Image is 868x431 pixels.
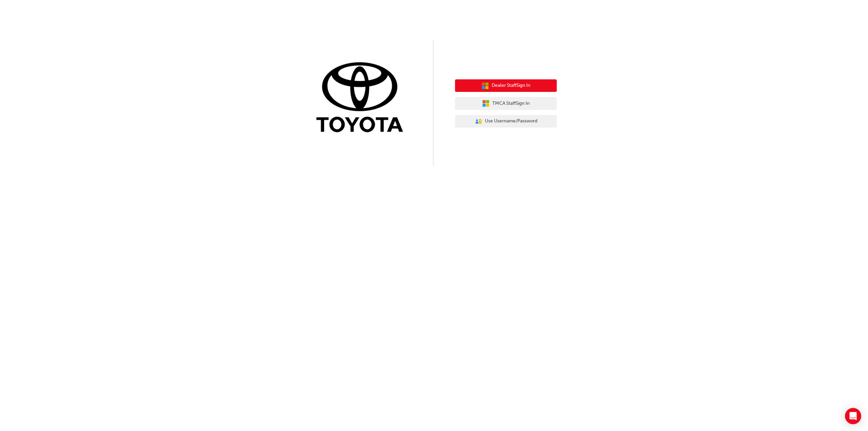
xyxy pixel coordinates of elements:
[492,82,530,90] span: Dealer Staff Sign In
[455,97,557,110] button: TMCA StaffSign In
[455,79,557,92] button: Dealer StaffSign In
[311,61,413,136] img: Trak
[455,115,557,128] button: Use Username/Password
[492,100,530,107] span: TMCA Staff Sign In
[485,117,537,125] span: Use Username/Password
[845,408,861,424] div: Open Intercom Messenger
